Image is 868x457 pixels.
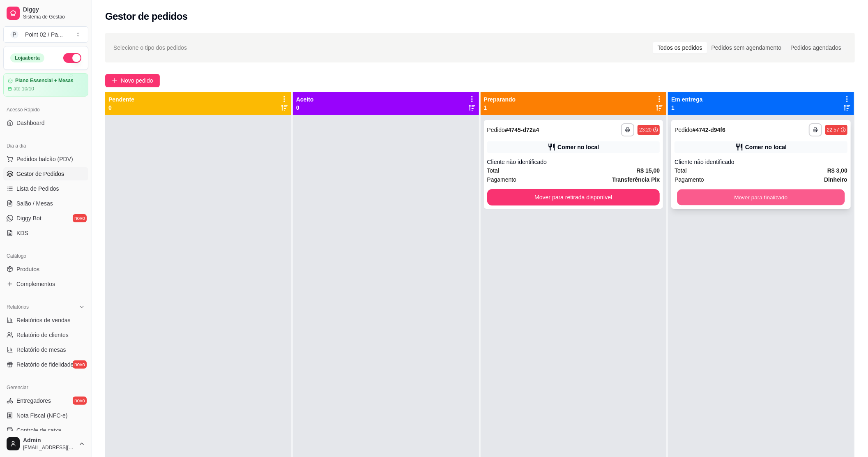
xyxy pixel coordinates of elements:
[23,14,85,20] span: Sistema de Gestão
[693,127,725,133] strong: # 4742-d94f6
[16,360,74,369] span: Relatório de fidelidade
[16,397,51,405] span: Entregadores
[63,53,81,63] button: Alterar Status
[557,143,599,151] div: Comer no local
[675,175,704,184] span: Pagamento
[636,167,660,174] strong: R$ 15,00
[10,30,18,39] span: P
[3,314,88,327] a: Relatórios de vendas
[487,127,505,133] span: Pedido
[105,74,160,87] button: Novo pedido
[824,176,847,183] strong: Dinheiro
[16,411,67,420] span: Nota Fiscal (NFC-e)
[3,73,88,97] a: Plano Essencial + Mesasaté 10/10
[296,95,314,104] p: Aceito
[16,119,45,127] span: Dashboard
[16,331,69,339] span: Relatório de clientes
[484,104,516,112] p: 1
[3,424,88,437] a: Controle de caixa
[3,139,88,152] div: Dia a dia
[827,127,839,133] div: 22:57
[612,176,660,183] strong: Transferência Pix
[7,304,29,310] span: Relatórios
[16,185,59,193] span: Lista de Pedidos
[671,104,702,112] p: 1
[487,166,500,175] span: Total
[16,346,66,354] span: Relatório de mesas
[671,95,702,104] p: Em entrega
[23,444,75,451] span: [EMAIL_ADDRESS][DOMAIN_NAME]
[16,214,41,222] span: Diggy Bot
[23,6,85,14] span: Diggy
[3,358,88,371] a: Relatório de fidelidadenovo
[3,152,88,166] button: Pedidos balcão (PDV)
[23,437,75,444] span: Admin
[105,10,188,23] h2: Gestor de pedidos
[16,229,28,237] span: KDS
[653,42,707,53] div: Todos os pedidos
[3,103,88,116] div: Acesso Rápido
[296,104,314,112] p: 0
[677,189,845,205] button: Mover para finalizado
[3,381,88,394] div: Gerenciar
[3,394,88,407] a: Entregadoresnovo
[487,175,517,184] span: Pagamento
[3,226,88,240] a: KDS
[3,182,88,195] a: Lista de Pedidos
[675,166,687,175] span: Total
[108,95,134,104] p: Pendente
[3,277,88,291] a: Complementos
[10,53,44,62] div: Loja aberta
[16,155,73,163] span: Pedidos balcão (PDV)
[16,316,71,324] span: Relatórios de vendas
[3,249,88,263] div: Catálogo
[25,30,63,39] div: Point 02 / Pa ...
[487,189,660,205] button: Mover para retirada disponível
[16,170,64,178] span: Gestor de Pedidos
[16,426,61,434] span: Controle de caixa
[112,78,117,83] span: plus
[487,158,660,166] div: Cliente não identificado
[505,127,539,133] strong: # 4745-d72a4
[3,3,88,23] a: DiggySistema de Gestão
[675,158,847,166] div: Cliente não identificado
[15,78,74,84] article: Plano Essencial + Mesas
[16,265,39,273] span: Produtos
[3,167,88,180] a: Gestor de Pedidos
[675,127,693,133] span: Pedido
[113,43,187,52] span: Selecione o tipo dos pedidos
[121,76,153,85] span: Novo pedido
[16,199,53,208] span: Salão / Mesas
[3,212,88,225] a: Diggy Botnovo
[786,42,846,53] div: Pedidos agendados
[3,26,88,43] button: Select a team
[3,328,88,342] a: Relatório de clientes
[827,167,847,174] strong: R$ 3,00
[3,343,88,356] a: Relatório de mesas
[484,95,516,104] p: Preparando
[639,127,652,133] div: 23:20
[745,143,787,151] div: Comer no local
[3,263,88,276] a: Produtos
[14,85,34,92] article: até 10/10
[707,42,786,53] div: Pedidos sem agendamento
[3,409,88,422] a: Nota Fiscal (NFC-e)
[108,104,134,112] p: 0
[3,116,88,129] a: Dashboard
[3,434,88,454] button: Admin[EMAIL_ADDRESS][DOMAIN_NAME]
[16,280,55,288] span: Complementos
[3,197,88,210] a: Salão / Mesas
